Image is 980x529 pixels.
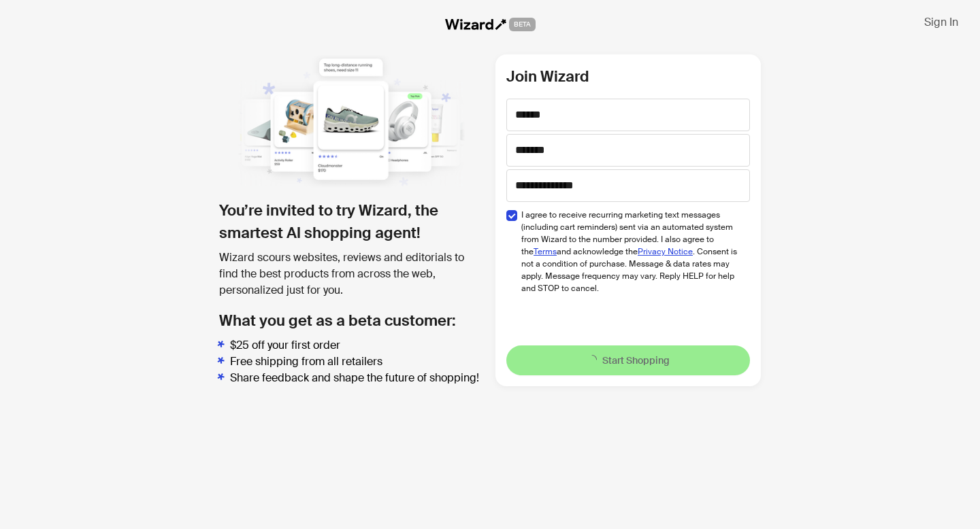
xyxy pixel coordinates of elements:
[230,337,485,354] li: $25 off your first order
[230,354,485,370] li: Free shipping from all retailers
[219,199,485,244] h1: You’re invited to try Wizard, the smartest AI shopping agent!
[534,246,557,257] a: Terms
[585,354,598,366] span: loading
[509,18,536,31] span: BETA
[521,209,740,294] span: I agree to receive recurring marketing text messages (including cart reminders) sent via an autom...
[230,370,485,386] li: Share feedback and shape the future of shopping!
[913,11,969,33] button: Sign In
[219,250,485,298] div: Wizard scours websites, reviews and editorials to find the best products from across the web, per...
[602,354,670,366] span: Start Shopping
[219,309,485,332] h2: What you get as a beta customer:
[638,246,693,257] a: Privacy Notice
[924,15,958,29] span: Sign In
[506,65,750,88] h2: Join Wizard
[506,345,750,375] button: Start Shopping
